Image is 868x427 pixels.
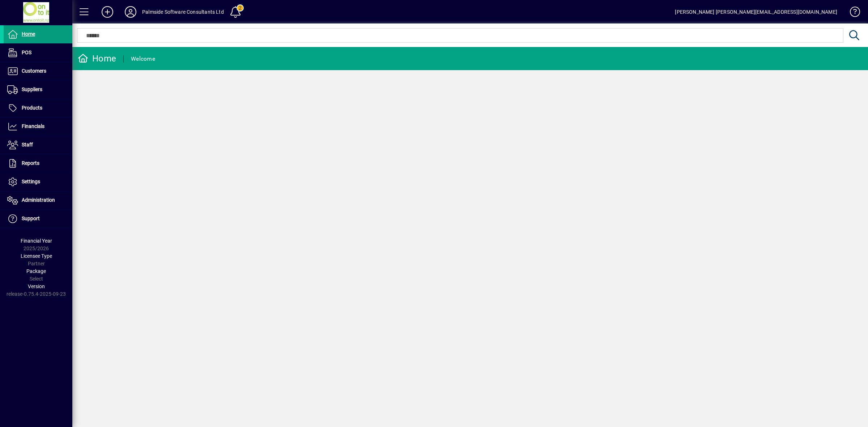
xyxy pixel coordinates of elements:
[22,197,55,203] span: Administration
[21,238,52,244] span: Financial Year
[4,154,72,172] a: Reports
[78,53,116,64] div: Home
[844,1,859,25] a: Knowledge Base
[22,123,44,129] span: Financials
[4,210,72,228] a: Support
[4,81,72,99] a: Suppliers
[675,6,837,18] div: [PERSON_NAME] [PERSON_NAME][EMAIL_ADDRESS][DOMAIN_NAME]
[22,105,42,111] span: Products
[4,191,72,209] a: Administration
[22,31,35,37] span: Home
[28,283,45,289] span: Version
[131,53,155,65] div: Welcome
[4,62,72,80] a: Customers
[22,215,40,221] span: Support
[4,44,72,62] a: POS
[26,268,46,274] span: Package
[22,160,39,166] span: Reports
[22,68,46,74] span: Customers
[4,173,72,191] a: Settings
[21,253,52,259] span: Licensee Type
[22,86,42,92] span: Suppliers
[22,179,40,184] span: Settings
[4,118,72,136] a: Financials
[142,6,224,18] div: Palmside Software Consultants Ltd
[4,136,72,154] a: Staff
[119,5,142,18] button: Profile
[22,50,31,55] span: POS
[22,142,33,148] span: Staff
[96,5,119,18] button: Add
[4,99,72,117] a: Products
